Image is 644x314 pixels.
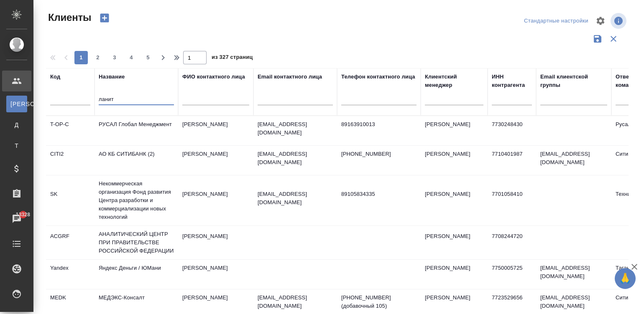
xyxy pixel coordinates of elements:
[488,228,536,257] td: 7708244720
[421,260,488,289] td: [PERSON_NAME]
[522,15,590,28] div: split button
[421,186,488,215] td: [PERSON_NAME]
[46,260,95,289] td: Yandex
[488,146,536,175] td: 7710401987
[258,150,333,167] p: [EMAIL_ADDRESS][DOMAIN_NAME]
[182,73,245,81] div: ФИО контактного лица
[91,51,105,64] button: 2
[178,260,253,289] td: [PERSON_NAME]
[95,226,178,259] td: АНАЛИТИЧЕСКИЙ ЦЕНТР ПРИ ПРАВИТЕЛЬСТВЕ РОССИЙСКОЙ ФЕДЕРАЦИИ
[46,228,95,257] td: ACGRF
[46,11,91,24] span: Клиенты
[141,51,155,64] button: 5
[178,228,253,257] td: [PERSON_NAME]
[421,228,488,257] td: [PERSON_NAME]
[488,116,536,145] td: 7730248430
[258,190,333,207] p: [EMAIL_ADDRESS][DOMAIN_NAME]
[141,53,155,62] span: 5
[341,150,417,158] p: [PHONE_NUMBER]
[258,294,333,310] p: [EMAIL_ADDRESS][DOMAIN_NAME]
[108,51,121,64] button: 3
[212,52,253,64] span: из 327 страниц
[178,146,253,175] td: [PERSON_NAME]
[95,11,115,25] button: Создать
[99,73,125,81] div: Название
[590,31,606,47] button: Сохранить фильтры
[606,31,621,47] button: Сбросить фильтры
[95,260,178,289] td: Яндекс Деньги / ЮМани
[540,73,607,89] div: Email клиентской группы
[421,116,488,145] td: [PERSON_NAME]
[536,146,611,175] td: [EMAIL_ADDRESS][DOMAIN_NAME]
[341,73,415,81] div: Телефон контактного лица
[95,175,178,225] td: Некоммерческая организация Фонд развития Центра разработки и коммерциализации новых технологий
[618,270,632,287] span: 🙏
[2,208,31,229] a: 13328
[125,53,138,62] span: 4
[488,186,536,215] td: 7701058410
[341,120,417,129] p: 89163910013
[425,73,483,89] div: Клиентский менеджер
[95,146,178,175] td: АО КБ СИТИБАНК (2)
[10,100,23,108] span: [PERSON_NAME]
[95,116,178,145] td: РУСАЛ Глобал Менеджмент
[421,146,488,175] td: [PERSON_NAME]
[615,268,636,289] button: 🙏
[46,186,95,215] td: SK
[492,73,532,89] div: ИНН контрагента
[125,51,138,64] button: 4
[46,146,95,175] td: CITI2
[6,96,27,112] a: [PERSON_NAME]
[108,53,121,62] span: 3
[611,13,628,29] span: Посмотреть информацию
[6,116,27,133] a: Д
[258,120,333,137] p: [EMAIL_ADDRESS][DOMAIN_NAME]
[6,137,27,154] a: Т
[10,121,23,129] span: Д
[91,53,105,62] span: 2
[50,73,60,81] div: Код
[178,116,253,145] td: [PERSON_NAME]
[10,142,23,150] span: Т
[488,260,536,289] td: 7750005725
[11,210,35,219] span: 13328
[178,186,253,215] td: [PERSON_NAME]
[341,294,417,310] p: [PHONE_NUMBER] (добавочный 105)
[536,260,611,289] td: [EMAIL_ADDRESS][DOMAIN_NAME]
[590,11,611,31] span: Настроить таблицу
[46,116,95,145] td: T-OP-C
[341,190,417,198] p: 89105834335
[258,73,322,81] div: Email контактного лица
